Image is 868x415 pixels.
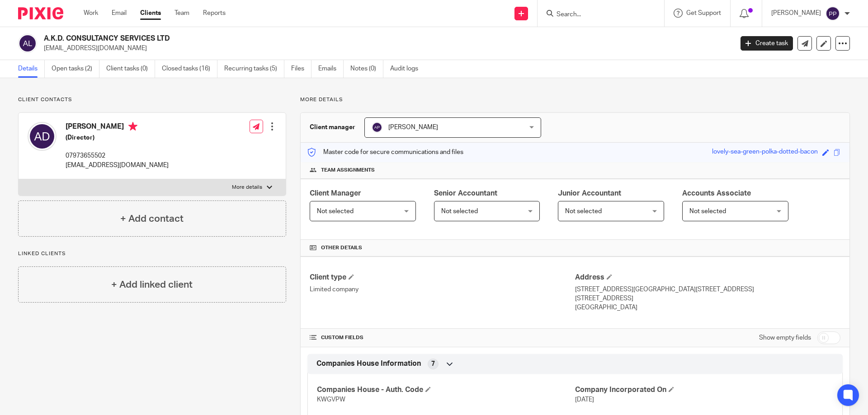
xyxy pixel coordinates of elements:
[441,208,478,214] span: Not selected
[291,60,311,78] a: Files
[318,60,344,78] a: Emails
[300,96,850,103] p: More details
[310,273,575,282] h4: Client type
[558,190,621,197] span: Junior Accountant
[759,333,811,342] label: Show empty fields
[317,208,354,214] span: Not selected
[224,60,284,78] a: Recurring tasks (5)
[66,122,169,133] h4: [PERSON_NAME]
[18,60,45,78] a: Details
[575,294,840,303] p: [STREET_ADDRESS]
[52,60,99,78] a: Open tasks (2)
[18,7,63,19] img: Pixie
[18,34,37,53] img: svg%3E
[128,122,137,131] i: Primary
[388,124,438,131] span: [PERSON_NAME]
[66,161,169,170] p: [EMAIL_ADDRESS][DOMAIN_NAME]
[826,6,840,21] img: svg%3E
[28,122,57,151] img: svg%3E
[316,359,421,368] span: Companies House Information
[175,9,189,18] a: Team
[66,133,169,142] h5: (Director)
[44,44,727,53] p: [EMAIL_ADDRESS][DOMAIN_NAME]
[431,359,435,368] span: 7
[321,244,362,252] span: Other details
[18,96,286,103] p: Client contacts
[310,285,575,294] p: Limited company
[307,148,463,157] p: Master code for secure communications and files
[575,273,840,282] h4: Address
[203,9,226,18] a: Reports
[689,208,726,214] span: Not selected
[575,396,594,403] span: [DATE]
[686,10,721,16] span: Get Support
[682,190,751,197] span: Accounts Associate
[111,278,193,292] h4: + Add linked client
[741,36,793,51] a: Create task
[120,212,184,226] h4: + Add contact
[556,11,637,19] input: Search
[565,208,602,214] span: Not selected
[310,334,575,341] h4: CUSTOM FIELDS
[390,60,425,78] a: Audit logs
[321,167,375,174] span: Team assignments
[84,9,98,18] a: Work
[317,385,575,395] h4: Companies House - Auth. Code
[317,396,345,403] span: KWGVPW
[66,151,169,160] p: 07973655502
[350,60,383,78] a: Notes (0)
[310,190,361,197] span: Client Manager
[140,9,161,18] a: Clients
[18,250,286,257] p: Linked clients
[434,190,497,197] span: Senior Accountant
[44,34,590,43] h2: A.K.D. CONSULTANCY SERVICES LTD
[310,123,355,132] h3: Client manager
[112,9,127,18] a: Email
[232,184,262,191] p: More details
[372,122,382,133] img: svg%3E
[106,60,155,78] a: Client tasks (0)
[575,285,840,294] p: [STREET_ADDRESS][GEOGRAPHIC_DATA][STREET_ADDRESS]
[575,303,840,312] p: [GEOGRAPHIC_DATA]
[771,9,821,18] p: [PERSON_NAME]
[712,147,818,158] div: lovely-sea-green-polka-dotted-bacon
[575,385,833,395] h4: Company Incorporated On
[162,60,217,78] a: Closed tasks (16)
